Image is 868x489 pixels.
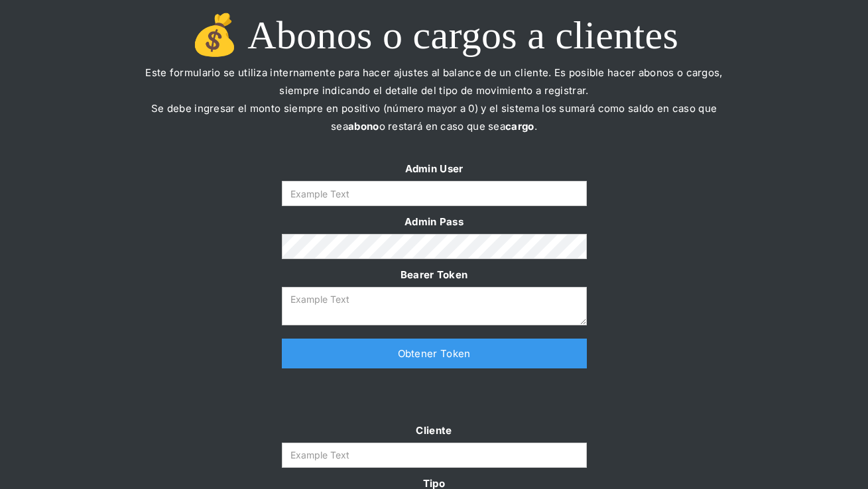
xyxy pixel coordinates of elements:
[282,421,587,439] label: Cliente
[136,13,733,57] h1: 💰 Abonos o cargos a clientes
[282,339,587,368] a: Obtener Token
[348,120,379,133] strong: abono
[505,120,534,133] strong: cargo
[282,160,587,178] label: Admin User
[282,160,587,325] form: Form
[282,266,587,284] label: Bearer Token
[282,443,587,468] input: Example Text
[282,181,587,206] input: Example Text
[136,64,733,153] p: Este formulario se utiliza internamente para hacer ajustes al balance de un cliente. Es posible h...
[282,213,587,231] label: Admin Pass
